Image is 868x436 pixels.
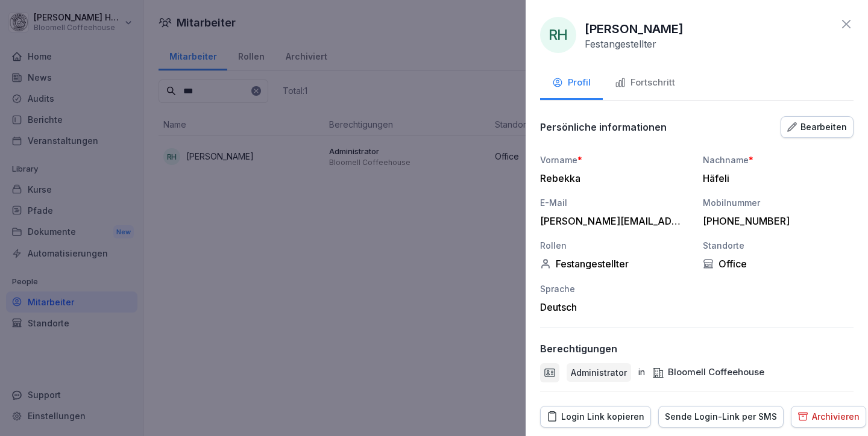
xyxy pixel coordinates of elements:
p: Berechtigungen [540,343,617,355]
div: Office [703,258,854,270]
p: Festangestellter [585,38,656,50]
button: Sende Login-Link per SMS [658,406,784,428]
div: E-Mail [540,196,691,209]
div: Rebekka [540,172,685,184]
div: Rollen [540,239,691,252]
div: Sende Login-Link per SMS [665,410,777,423]
p: Persönliche informationen [540,121,667,133]
div: Profil [552,76,591,90]
div: Festangestellter [540,258,691,270]
div: Standorte [703,239,854,252]
div: Häfeli [703,172,848,184]
div: Fortschritt [615,76,675,90]
button: Bearbeiten [781,116,854,138]
div: [PERSON_NAME][EMAIL_ADDRESS][DOMAIN_NAME] [540,215,685,227]
div: Mobilnummer [703,196,854,209]
div: RH [540,17,576,53]
button: Fortschritt [603,67,687,100]
div: Login Link kopieren [547,410,644,423]
div: Nachname [703,154,854,166]
button: Profil [540,67,603,100]
div: Deutsch [540,301,691,313]
div: [PHONE_NUMBER] [703,215,848,227]
button: Archivieren [791,406,866,428]
div: Vorname [540,154,691,166]
button: Login Link kopieren [540,406,651,428]
div: Archivieren [797,410,860,423]
div: Sprache [540,282,691,295]
div: Bloomell Coffeehouse [652,366,764,379]
div: Bearbeiten [787,120,847,134]
p: in [638,366,645,379]
p: Administrator [571,366,627,379]
p: [PERSON_NAME] [585,20,684,38]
